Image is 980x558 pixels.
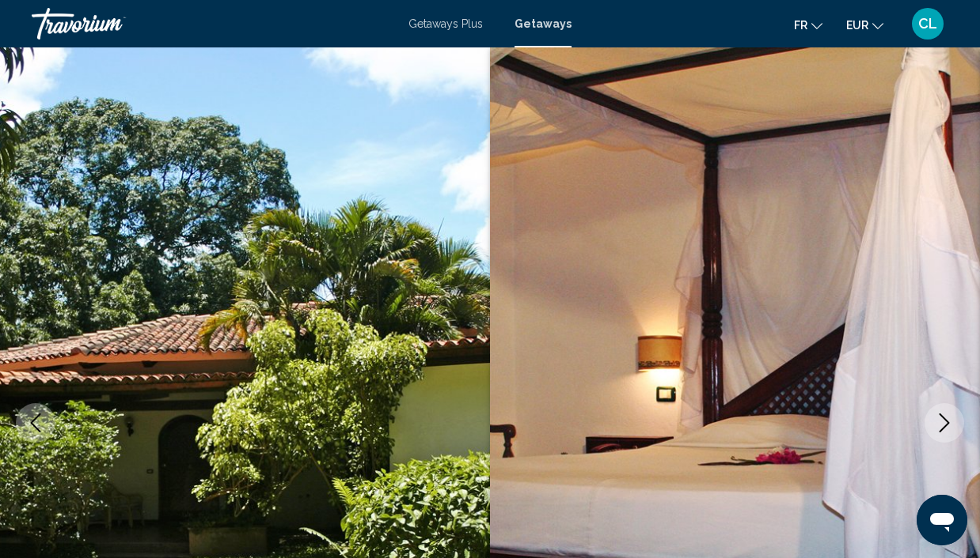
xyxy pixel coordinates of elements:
[846,13,883,36] button: Change currency
[794,19,807,32] span: fr
[846,19,868,32] span: EUR
[16,403,55,443] button: Previous image
[925,403,964,443] button: Next image
[408,17,483,30] a: Getaways Plus
[917,495,967,545] iframe: Bouton de lancement de la fenêtre de messagerie
[907,7,948,40] button: User Menu
[918,16,937,32] span: CL
[794,13,822,36] button: Change language
[515,17,572,30] a: Getaways
[32,8,393,40] a: Travorium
